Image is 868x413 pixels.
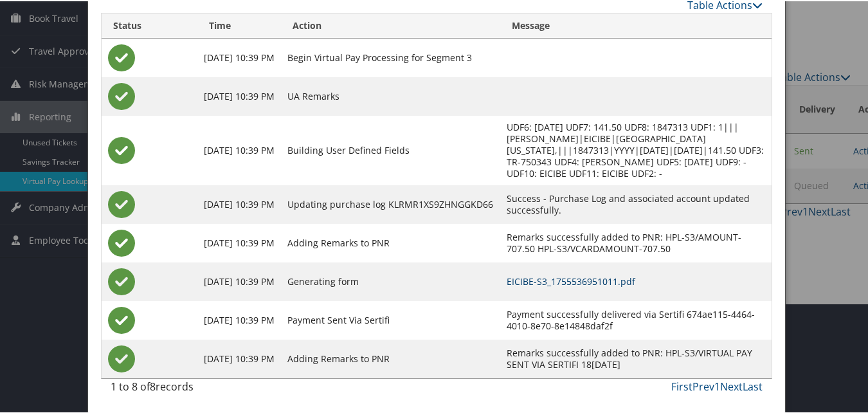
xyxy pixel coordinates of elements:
[500,12,772,37] th: Message: activate to sort column ascending
[281,37,500,76] td: Begin Virtual Pay Processing for Segment 3
[281,12,500,37] th: Action: activate to sort column ascending
[743,378,763,392] a: Last
[197,37,281,76] td: [DATE] 10:39 PM
[507,274,635,286] a: EICIBE-S3_1755536951011.pdf
[281,115,500,184] td: Building User Defined Fields
[281,338,500,377] td: Adding Remarks to PNR
[111,378,259,399] div: 1 to 8 of records
[197,223,281,261] td: [DATE] 10:39 PM
[197,76,281,115] td: [DATE] 10:39 PM
[281,76,500,115] td: UA Remarks
[281,184,500,223] td: Updating purchase log KLRMR1XS9ZHNGGKD66
[197,300,281,338] td: [DATE] 10:39 PM
[671,378,692,392] a: First
[197,115,281,184] td: [DATE] 10:39 PM
[197,12,281,37] th: Time: activate to sort column ascending
[197,184,281,223] td: [DATE] 10:39 PM
[500,338,772,377] td: Remarks successfully added to PNR: HPL-S3/VIRTUAL PAY SENT VIA SERTIFI 18[DATE]
[692,378,714,392] a: Prev
[500,115,772,184] td: UDF6: [DATE] UDF7: 141.50 UDF8: 1847313 UDF1: 1|||[PERSON_NAME]|EICIBE|[GEOGRAPHIC_DATA][US_STATE...
[714,378,720,392] a: 1
[500,223,772,261] td: Remarks successfully added to PNR: HPL-S3/AMOUNT-707.50 HPL-S3/VCARDAMOUNT-707.50
[500,300,772,338] td: Payment successfully delivered via Sertifi 674ae115-4464-4010-8e70-8e14848daf2f
[102,12,197,37] th: Status: activate to sort column ascending
[281,300,500,338] td: Payment Sent Via Sertifi
[281,261,500,300] td: Generating form
[281,223,500,261] td: Adding Remarks to PNR
[197,338,281,377] td: [DATE] 10:39 PM
[720,378,743,392] a: Next
[197,261,281,300] td: [DATE] 10:39 PM
[150,378,156,392] span: 8
[500,184,772,223] td: Success - Purchase Log and associated account updated successfully.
